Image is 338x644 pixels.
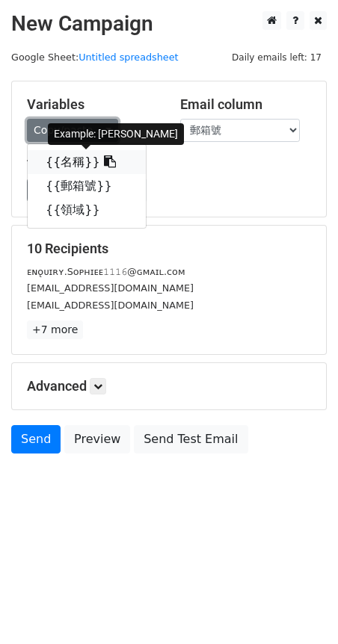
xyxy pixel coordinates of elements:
[27,282,194,294] small: [EMAIL_ADDRESS][DOMAIN_NAME]
[180,96,311,113] h5: Email column
[11,52,179,63] small: Google Sheet:
[27,96,158,113] h5: Variables
[227,49,327,66] span: Daily emails left: 17
[79,52,178,63] a: Untitled spreadsheet
[134,425,248,453] a: Send Test Email
[11,11,327,37] h2: New Campaign
[227,52,327,63] a: Daily emails left: 17
[27,241,311,257] h5: 10 Recipients
[28,150,146,174] a: {{名稱}}
[11,425,61,453] a: Send
[27,378,311,394] h5: Advanced
[64,425,130,453] a: Preview
[263,572,338,644] iframe: Chat Widget
[27,300,194,311] small: [EMAIL_ADDRESS][DOMAIN_NAME]
[48,123,184,145] div: Example: [PERSON_NAME]
[263,572,338,644] div: 聊天小组件
[27,119,118,142] a: Copy/paste...
[27,266,185,277] small: ᴇɴǫᴜɪʀʏ.Sᴏᴘʜɪᴇᴇ𝟷𝟷𝟷𝟼@ɢᴍᴀɪʟ.ᴄᴏᴍ
[27,321,83,339] a: +7 more
[28,198,146,222] a: {{領域}}
[28,174,146,198] a: {{郵箱號}}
